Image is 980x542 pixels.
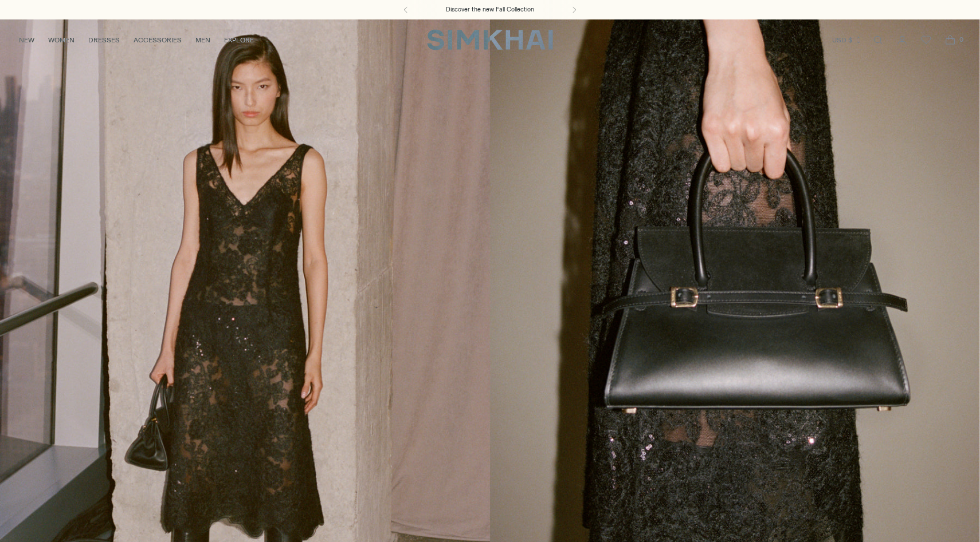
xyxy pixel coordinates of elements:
a: EXPLORE [224,27,254,53]
button: USD $ [832,27,863,53]
span: 0 [956,34,966,45]
a: Discover the new Fall Collection [446,5,534,14]
a: Wishlist [915,29,938,52]
a: DRESSES [88,27,120,53]
a: MEN [195,27,210,53]
a: NEW [19,27,34,53]
a: ACCESSORIES [134,27,182,53]
a: WOMEN [48,27,75,53]
a: Go to the account page [891,29,914,52]
a: Open search modal [867,29,889,52]
a: SIMKHAI [427,29,553,51]
a: Open cart modal [939,29,962,52]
